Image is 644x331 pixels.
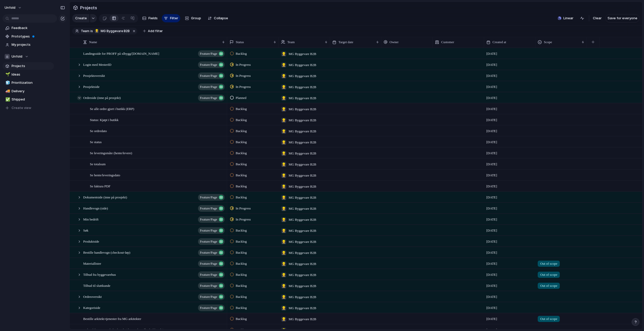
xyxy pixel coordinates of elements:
span: Customer [441,40,454,45]
div: 👷 [281,184,286,189]
span: MG Byggevare B2B [289,151,316,156]
span: Feature/page [200,227,217,234]
div: 👷 [281,283,286,289]
span: Backlog [236,272,247,277]
span: Scope [544,40,552,45]
div: 👷 [281,162,286,167]
span: Feature/page [200,216,217,223]
a: Feedback [3,24,54,32]
span: MG Byggevare B2B [289,239,316,244]
div: 🚚 [5,88,9,94]
a: Prototypes [3,33,54,40]
span: MG Byggevare B2B [289,140,316,145]
span: Feature/page [200,249,217,256]
span: Tilbud fra byggevarehus [83,271,116,277]
button: Feature/page [198,271,225,278]
a: 🧊Prioritization [3,79,54,87]
div: 👷 [281,206,286,211]
span: [DATE] [486,62,497,67]
button: 🚚 [5,89,10,94]
span: MG Byggevare B2B [289,317,316,322]
span: Login med MesterID [83,61,111,67]
span: MG Byggevare B2B [101,29,130,33]
span: Projects [79,3,98,12]
span: [DATE] [486,162,497,167]
span: Se faktura PDF [90,183,110,189]
span: Søk [83,227,88,233]
button: Feature/page [198,95,225,101]
span: Backlog [236,228,247,233]
span: Se alle ordre gjort i butikk (ERP) [90,106,134,112]
span: [DATE] [486,128,497,134]
div: 👷 [281,195,286,200]
div: 🌱 [5,71,9,77]
span: Feature/page [200,260,217,267]
span: Delivery [12,89,52,94]
div: 👷 [281,250,286,255]
span: MG Byggevare B2B [289,184,316,189]
span: Created at [493,40,506,45]
span: [DATE] [486,272,497,277]
span: Feature/page [200,238,217,245]
button: Feature/page [198,50,225,57]
span: Feature/page [200,61,217,68]
span: Se ordredato [90,128,107,134]
button: Feature/page [198,282,225,289]
div: 🌱Ideas [3,71,54,78]
span: Backlog [236,305,247,310]
div: 👷 [281,295,286,300]
button: Feature/page [198,305,225,311]
span: Feature/page [200,83,217,90]
button: Group [182,14,204,22]
button: 🧊 [5,80,10,85]
span: MG Byggevare B2B [289,62,316,68]
span: Shipped [12,97,52,102]
button: Filter [162,14,180,22]
button: Fields [140,14,160,22]
span: [DATE] [486,117,497,123]
span: [DATE] [486,294,497,299]
span: is [90,29,93,33]
div: 👷 [281,62,286,68]
span: [DATE] [486,195,497,200]
span: In Progress [236,73,251,78]
span: MG Byggevare B2B [289,129,316,134]
span: [DATE] [486,305,497,310]
span: Backlog [236,106,247,112]
span: Landingsside for PROFF på xlbygg/[DOMAIN_NAME] [83,50,159,56]
div: 👷 [281,261,286,266]
span: Backlog [236,316,247,321]
span: [DATE] [486,51,497,56]
span: Bestille handlevogn (checkout-løp) [83,249,130,255]
span: [DATE] [486,84,497,89]
span: Handlevogn (side) [83,205,108,211]
span: MG Byggevare B2B [289,295,316,300]
span: Fields [148,16,158,21]
span: Group [191,16,201,21]
div: 👷 [281,85,286,90]
span: Status: Kjøpt i butikk [90,117,119,123]
div: 👷 [281,317,286,322]
div: 👷 [95,29,99,33]
div: 👷 [281,73,286,79]
div: 👷 [281,118,286,123]
div: 👷 [281,217,286,222]
span: MG Byggevare B2B [289,306,316,311]
span: Se totalsum [90,161,106,167]
span: Clear [593,16,602,21]
span: Backlog [236,51,247,56]
button: Feature/page [198,216,225,223]
button: Feature/page [198,72,225,79]
span: Unfold [5,5,15,10]
button: Unfold [2,4,24,12]
span: [DATE] [486,261,497,266]
div: 🧊 [5,80,9,86]
span: MG Byggevare B2B [289,195,316,200]
div: 👷 [281,151,286,156]
button: Save for everyone [605,14,640,22]
button: Create [72,14,89,22]
div: ✅Shipped [3,96,54,103]
span: Backlog [236,250,247,255]
span: MG Byggevare B2B [289,206,316,211]
button: Feature/page [198,205,225,212]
